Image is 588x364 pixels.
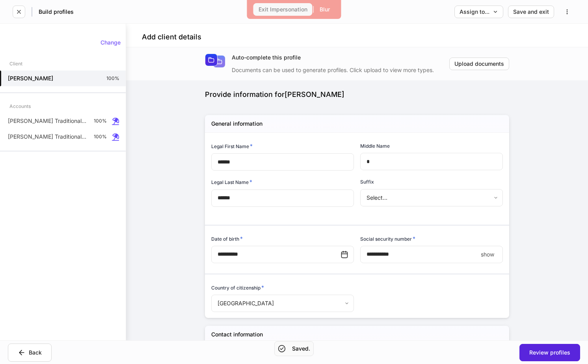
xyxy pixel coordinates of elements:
h6: Suffix [360,178,374,186]
button: Upload documents [449,58,509,70]
div: Blur [320,7,330,12]
h5: [PERSON_NAME] [8,74,53,82]
button: Exit Impersonation [253,3,313,16]
div: Review profiles [529,350,570,355]
button: Review profiles [519,344,580,361]
h6: Date of birth [211,235,243,243]
h6: Social security number [360,235,415,243]
div: Upload documents [454,61,504,67]
p: 100% [94,118,107,124]
div: Accounts [9,99,31,113]
h6: Legal Last Name [211,178,252,186]
div: Exit Impersonation [259,7,307,12]
p: [PERSON_NAME] Traditional IRA [8,117,87,125]
p: 100% [106,75,119,82]
div: Select... [360,189,502,206]
h5: General information [211,120,262,128]
h6: Middle Name [360,142,390,150]
div: Documents can be used to generate profiles. Click upload to view more types. [232,61,449,74]
div: Assign to... [460,9,498,15]
div: Save and exit [513,9,549,15]
p: 100% [94,134,107,140]
h6: Legal First Name [211,142,253,150]
button: Save and exit [508,6,554,18]
div: Provide information for [PERSON_NAME] [205,90,509,99]
div: Auto-complete this profile [232,54,449,61]
p: [PERSON_NAME] Traditional IRA Rollover [8,133,87,141]
button: Change [95,36,126,49]
h6: Country of citizenship [211,284,264,292]
div: [GEOGRAPHIC_DATA] [211,295,354,312]
div: Back [18,349,42,357]
p: show [481,251,494,258]
h5: Build profiles [39,8,74,16]
div: Change [100,40,121,45]
h5: Saved. [292,345,310,353]
div: Client [9,57,22,71]
button: Assign to... [454,6,503,18]
h4: Add client details [142,32,201,42]
h5: Contact information [211,331,263,338]
button: Back [8,344,52,362]
button: Blur [314,3,335,16]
